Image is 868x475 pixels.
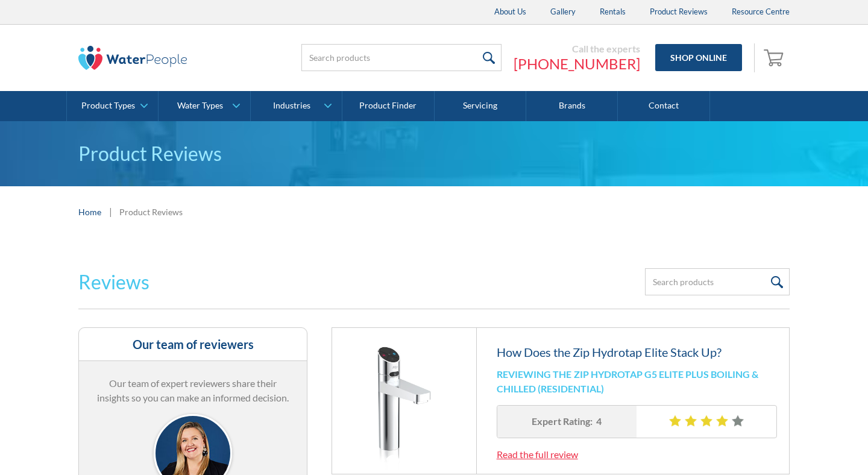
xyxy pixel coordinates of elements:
[655,44,742,71] a: Shop Online
[497,368,571,380] h5: Reviewing the
[159,91,250,121] a: Water Types
[177,101,223,111] div: Water Types
[342,91,434,121] a: Product Finder
[81,101,135,111] div: Product Types
[119,206,183,218] div: Product Reviews
[532,415,593,427] h3: Expert Rating:
[497,343,777,361] h3: How Does the Zip Hydrotap Elite Stack Up?
[107,204,113,219] div: |
[645,268,790,295] input: Search products
[514,55,640,73] a: [PHONE_NUMBER]
[273,101,310,111] div: Industries
[67,91,158,121] a: Product Types
[761,43,790,72] a: Open empty cart
[596,415,602,427] h3: 4
[526,91,618,121] a: Brands
[78,206,101,218] a: Home
[764,48,787,67] img: shopping cart
[78,139,790,168] h1: Product Reviews
[251,91,342,121] a: Industries
[435,91,526,121] a: Servicing
[78,46,187,70] img: The Water People
[497,448,578,460] a: Read the full review
[91,335,295,353] h3: Our team of reviewers
[301,44,502,71] input: Search products
[618,91,709,121] a: Contact
[514,43,640,55] div: Call the experts
[497,368,758,394] h5: Zip Hydrotap G5 Elite Plus Boiling & Chilled (Residential)
[78,268,149,297] h2: Reviews
[94,376,292,405] p: Our team of expert reviewers share their insights so you can make an informed decision.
